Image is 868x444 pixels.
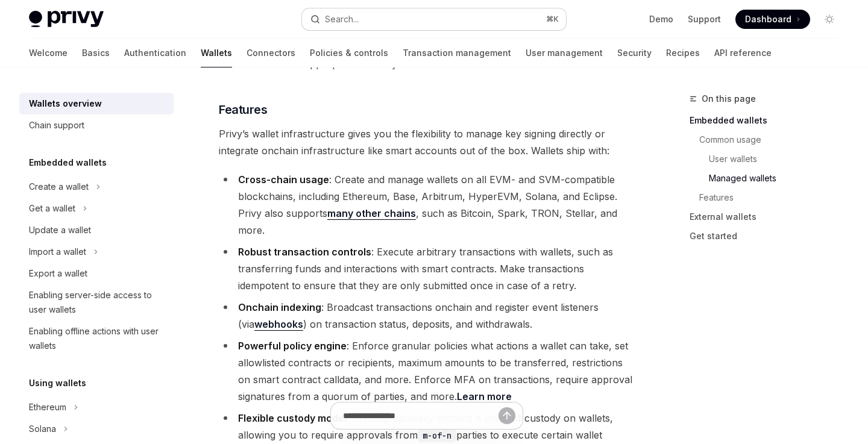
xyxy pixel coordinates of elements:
a: Chain support [19,114,174,136]
span: On this page [702,92,756,106]
a: Wallets overview [19,93,174,114]
a: Features [699,188,849,207]
img: light logo [29,11,104,28]
a: webhooks [254,318,303,331]
a: Demo [649,13,673,25]
div: Get a wallet [29,201,75,216]
a: Common usage [699,130,849,149]
a: Basics [82,39,110,67]
h5: Using wallets [29,376,86,390]
a: Dashboard [735,10,810,29]
div: Export a wallet [29,266,87,281]
div: Enabling offline actions with user wallets [29,324,166,353]
a: User wallets [709,149,849,169]
a: Support [688,13,721,25]
strong: Powerful policy engine [238,340,347,352]
a: Connectors [247,39,295,67]
div: Solana [29,422,56,436]
h5: Embedded wallets [29,155,107,170]
a: Enabling offline actions with user wallets [19,320,174,357]
div: Import a wallet [29,245,86,259]
a: many other chains [327,207,416,220]
span: Privy’s wallet infrastructure gives you the flexibility to manage key signing directly or integra... [219,125,634,159]
strong: Onchain indexing [238,301,321,313]
a: Welcome [29,39,68,67]
li: : Broadcast transactions onchain and register event listeners (via ) on transaction status, depos... [219,299,634,333]
a: Wallets [201,39,232,67]
strong: Cross-chain usage [238,174,329,186]
div: Create a wallet [29,180,89,194]
a: Recipes [666,39,700,67]
a: Policies & controls [310,39,388,67]
a: Update a wallet [19,219,174,241]
a: Learn more [457,390,512,403]
a: User management [526,39,603,67]
a: API reference [714,39,772,67]
div: Update a wallet [29,223,91,237]
span: Features [219,101,267,118]
a: External wallets [690,207,849,227]
button: Search...⌘K [302,8,565,30]
div: Ethereum [29,400,66,414]
div: Wallets overview [29,96,102,111]
a: Export a wallet [19,263,174,284]
li: : Enforce granular policies what actions a wallet can take, set allowlisted contracts or recipien... [219,337,634,405]
div: Search... [325,12,359,27]
a: Enabling server-side access to user wallets [19,284,174,320]
a: Security [617,39,652,67]
a: Transaction management [403,39,511,67]
a: Authentication [124,39,186,67]
a: Embedded wallets [690,111,849,130]
div: Chain support [29,118,84,133]
a: Managed wallets [709,169,849,188]
span: ⌘ K [546,14,559,24]
button: Send message [498,407,515,424]
li: : Create and manage wallets on all EVM- and SVM-compatible blockchains, including Ethereum, Base,... [219,171,634,239]
button: Toggle dark mode [820,10,839,29]
a: Get started [690,227,849,246]
div: Enabling server-side access to user wallets [29,288,166,317]
li: : Execute arbitrary transactions with wallets, such as transferring funds and interactions with s... [219,243,634,294]
strong: Robust transaction controls [238,246,371,258]
span: Dashboard [745,13,791,25]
